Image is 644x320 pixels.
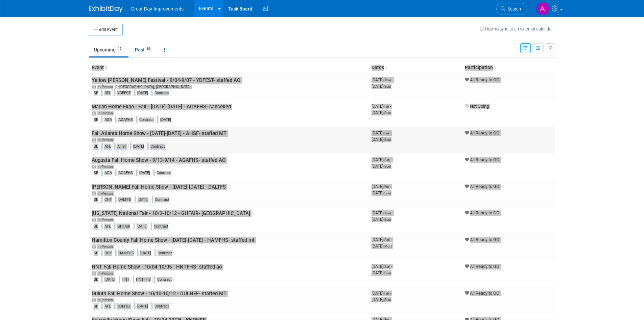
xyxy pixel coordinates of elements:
span: All Ready to GO! [465,210,500,215]
div: DULHEF [115,303,133,310]
span: [DATE] [372,130,391,135]
span: - [391,237,392,242]
span: All Ready to GO! [465,157,500,162]
span: (Fri) [383,131,389,135]
a: Fall Atlanta Home Show - [DATE]-[DATE] - AHSF- staffed MT [92,130,226,136]
a: Yellow [PERSON_NAME] Festival - 9/04-9/07 - YDFEST- staffed AO [92,77,240,83]
div: AHSF [115,144,129,150]
div: SE [92,144,100,150]
span: In-Person [98,111,115,115]
img: In-Person Event [92,298,96,301]
span: In-Person [98,138,115,142]
div: SE [92,170,100,176]
span: (Sun) [383,218,391,221]
div: SE [92,223,100,230]
span: [DATE] [372,157,392,162]
div: SE [92,117,100,123]
span: - [390,184,391,189]
span: In-Person [98,218,115,222]
span: [DATE] [372,270,391,275]
a: Search [496,3,527,15]
span: - [391,264,392,269]
span: (Thu) [383,78,391,82]
div: Contract [153,197,171,203]
span: All Ready to GO! [465,77,500,82]
a: Sort by Participation Type [493,65,496,70]
img: Akeela Miller [536,2,549,15]
div: [GEOGRAPHIC_DATA], [GEOGRAPHIC_DATA] [92,84,366,89]
a: Sort by Start Date [384,65,387,70]
span: (Sun) [383,191,391,195]
a: How to sync to an external calendar... [480,26,555,31]
span: (Sun) [383,298,391,302]
div: Contract [152,223,170,230]
span: In-Person [98,271,115,276]
div: HAMFHS [116,250,136,256]
div: [DATE] [135,303,150,310]
span: Search [505,6,521,12]
span: [DATE] [372,243,392,249]
a: Sort by Event Name [104,65,107,70]
span: (Sat) [383,158,390,162]
div: SE [92,303,100,310]
span: In-Person [98,165,115,169]
span: All Ready to GO! [465,264,500,269]
span: All Ready to GO! [465,130,500,135]
img: ExhibitDay [89,6,123,13]
img: In-Person Event [92,85,96,88]
div: Contract [137,117,156,123]
span: (Fri) [383,292,389,295]
img: In-Person Event [92,218,96,221]
img: In-Person Event [92,271,96,275]
span: - [390,130,391,135]
span: (Sun) [383,271,391,275]
a: HNT Fall Home Show - 10/04-10/05 - HNTFHS- staffed ao [92,264,222,270]
div: ATL [102,90,113,96]
div: CHT [102,197,114,203]
span: [DATE] [372,104,391,109]
div: [DATE] [136,197,150,203]
span: (Sat) [383,238,390,242]
div: ATL [102,223,113,230]
span: (Thu) [383,211,391,215]
button: Add Event [89,24,123,36]
span: (Fri) [383,185,389,189]
div: [DATE] [158,117,173,123]
span: [DATE] [372,297,391,302]
span: Great Day Improvements [131,6,184,12]
span: All Ready to GO! [465,184,500,189]
div: CHT [102,250,114,256]
div: ATL [102,303,113,310]
span: - [392,210,393,215]
div: [DATE] [135,90,150,96]
span: [DATE] [372,264,392,269]
span: [DATE] [372,164,391,169]
span: - [390,104,391,109]
div: YDFEST [115,90,133,96]
div: SE [92,90,100,96]
div: Contract [154,170,173,176]
div: SE [92,197,100,203]
span: 15 [116,46,123,51]
span: In-Person [98,85,115,89]
div: GHFAIR [115,223,132,230]
span: [DATE] [372,217,391,222]
a: Hamilton County Fall Home Show - [DATE]-[DATE] - HAMFHS- staffed mt [92,237,255,243]
img: In-Person Event [92,111,96,114]
span: (Sat) [383,265,390,269]
span: [DATE] [372,110,391,115]
div: AGA [102,117,114,123]
div: HNT [120,277,132,283]
th: Event [89,62,369,73]
div: Contract [152,303,171,310]
div: Contract [155,277,174,283]
span: - [392,77,393,82]
div: [DATE] [131,144,146,150]
span: In-Person [98,298,115,302]
div: AGAFHS [116,117,135,123]
span: [DATE] [372,184,391,189]
img: In-Person Event [92,138,96,141]
span: [DATE] [372,77,393,82]
a: Past86 [130,43,158,56]
span: (Sun) [383,111,391,115]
